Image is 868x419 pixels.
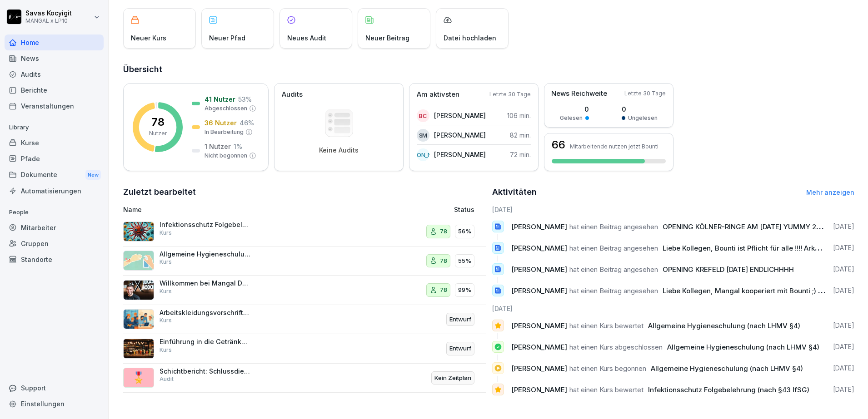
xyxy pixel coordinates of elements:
[511,244,567,252] span: [PERSON_NAME]
[434,150,486,159] p: [PERSON_NAME]
[123,309,154,329] img: fb1gkfo6bfjiaopu91h9jktb.png
[648,385,809,394] span: Infektionsschutz Folgebelehrung (nach §43 IfSG)
[417,89,459,100] p: Am aktivsten
[417,148,429,161] div: [PERSON_NAME]
[160,309,250,317] p: Arbeitskleidungsvorschriften für Mitarbeiter
[569,222,658,231] span: hat einen Beitrag angesehen
[25,18,72,24] p: MANGAL x LP10
[449,315,471,324] p: Entwurf
[417,129,429,142] div: SM
[511,286,567,295] span: [PERSON_NAME]
[570,143,658,150] p: Mitarbeitende nutzen jetzt Bounti
[492,205,855,214] h6: [DATE]
[511,321,567,330] span: [PERSON_NAME]
[123,251,154,271] img: gxsnf7ygjsfsmxd96jxi4ufn.png
[5,236,104,251] a: Gruppen
[123,246,486,276] a: Allgemeine Hygieneschulung (nach LHMV §4)Kurs7855%
[5,35,104,50] a: Home
[123,276,486,305] a: Willkommen bei Mangal Döner x LP10Kurs7899%
[123,339,154,359] img: hrooaq08pu8a7t8j1istvdhr.png
[5,66,104,82] a: Audits
[417,109,429,122] div: BC
[5,380,104,396] div: Support
[205,94,235,104] p: 41 Nutzer
[5,167,104,183] a: DokumenteNew
[85,170,101,180] div: New
[510,150,531,159] p: 72 min.
[123,186,486,198] h2: Zuletzt bearbeitet
[160,250,250,258] p: Allgemeine Hygieneschulung (nach LHMV §4)
[560,114,583,122] p: Gelesen
[440,286,447,295] p: 78
[569,364,646,373] span: hat einen Kurs begonnen
[5,205,104,220] p: People
[833,364,854,373] p: [DATE]
[833,243,854,252] p: [DATE]
[5,220,104,236] div: Mitarbeiter
[806,188,854,196] a: Mehr anzeigen
[560,104,589,114] p: 0
[287,33,326,43] p: Neues Audit
[434,374,471,383] p: Kein Zeitplan
[239,118,254,128] p: 46 %
[489,90,531,99] p: Letzte 30 Tage
[622,104,658,114] p: 0
[160,346,172,354] p: Kurs
[511,222,567,231] span: [PERSON_NAME]
[160,279,250,287] p: Willkommen bei Mangal Döner x LP10
[569,265,658,274] span: hat einen Beitrag angesehen
[123,364,486,393] a: 🎖️Schichtbericht: SchlussdienstAuditKein Zeitplan
[123,305,486,335] a: Arbeitskleidungsvorschriften für MitarbeiterKursEntwurf
[628,114,658,122] p: Ungelesen
[205,104,247,113] p: Abgeschlossen
[5,82,104,98] a: Berichte
[569,286,658,295] span: hat einen Beitrag angesehen
[5,396,104,412] a: Einstellungen
[551,89,607,99] p: News Reichweite
[25,10,72,17] p: Savas Kocyigit
[507,111,531,120] p: 106 min.
[160,287,172,296] p: Kurs
[160,221,250,229] p: Infektionsschutz Folgebelehrung (nach §43 IfSG)
[205,118,237,128] p: 36 Nutzer
[458,286,471,295] p: 99%
[5,251,104,267] a: Standorte
[454,205,474,214] p: Status
[123,334,486,364] a: Einführung in die Getränkeangebot bei Mangal DönerKursEntwurf
[440,227,447,236] p: 78
[123,63,854,76] h2: Übersicht
[5,183,104,199] a: Automatisierungen
[5,151,104,167] a: Pfade
[492,304,855,313] h6: [DATE]
[151,117,165,128] p: 78
[449,344,471,353] p: Entwurf
[511,265,567,274] span: [PERSON_NAME]
[833,265,854,274] p: [DATE]
[160,229,172,237] p: Kurs
[648,321,800,330] span: Allgemeine Hygieneschulung (nach LHMV §4)
[663,265,794,274] span: OPENING KREFELD [DATE] ENDLICHHHH
[5,167,104,183] div: Dokumente
[5,98,104,114] a: Veranstaltungen
[511,385,567,394] span: [PERSON_NAME]
[510,130,531,140] p: 82 min.
[5,50,104,66] div: News
[434,130,486,140] p: [PERSON_NAME]
[552,139,565,150] h3: 66
[651,364,803,373] span: Allgemeine Hygieneschulung (nach LHMV §4)
[123,280,154,300] img: x022m68my2ctsma9dgr7k5hg.png
[238,94,252,104] p: 53 %
[5,120,104,135] p: Library
[434,111,486,120] p: [PERSON_NAME]
[833,286,854,295] p: [DATE]
[131,33,166,43] p: Neuer Kurs
[160,338,250,346] p: Einführung in die Getränkeangebot bei Mangal Döner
